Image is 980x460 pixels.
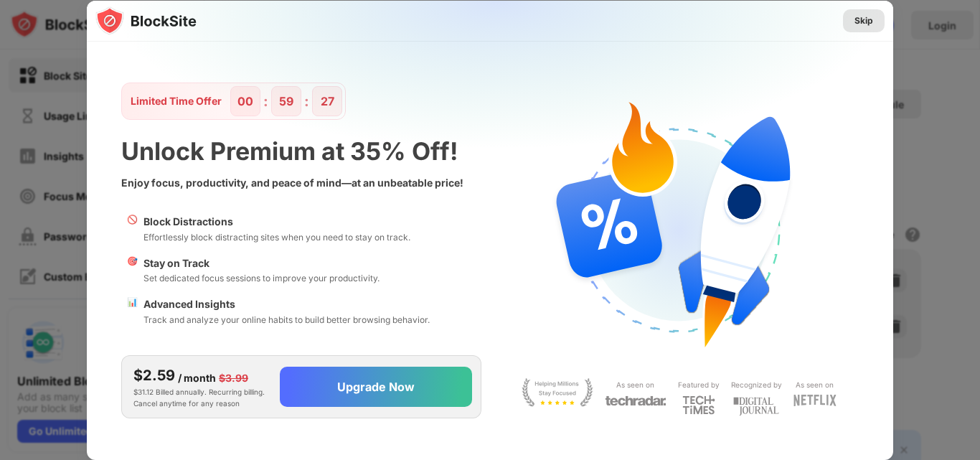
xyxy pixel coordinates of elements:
[219,370,248,386] div: $3.99
[731,378,782,392] div: Recognized by
[793,395,837,406] img: light-netflix.svg
[796,378,834,392] div: As seen on
[127,296,138,327] div: 📊
[133,365,268,409] div: $31.12 Billed annually. Recurring billing. Cancel anytime for any reason
[337,380,415,394] div: Upgrade Now
[616,378,654,392] div: As seen on
[133,365,175,386] div: $2.59
[682,395,715,415] img: light-techtimes.svg
[605,395,666,407] img: light-techradar.svg
[95,1,902,285] img: gradient.svg
[854,14,873,28] div: Skip
[733,395,779,418] img: light-digital-journal.svg
[178,370,216,386] div: / month
[678,378,720,392] div: Featured by
[143,296,430,312] div: Advanced Insights
[143,313,430,327] div: Track and analyze your online habits to build better browsing behavior.
[522,378,593,407] img: light-stay-focus.svg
